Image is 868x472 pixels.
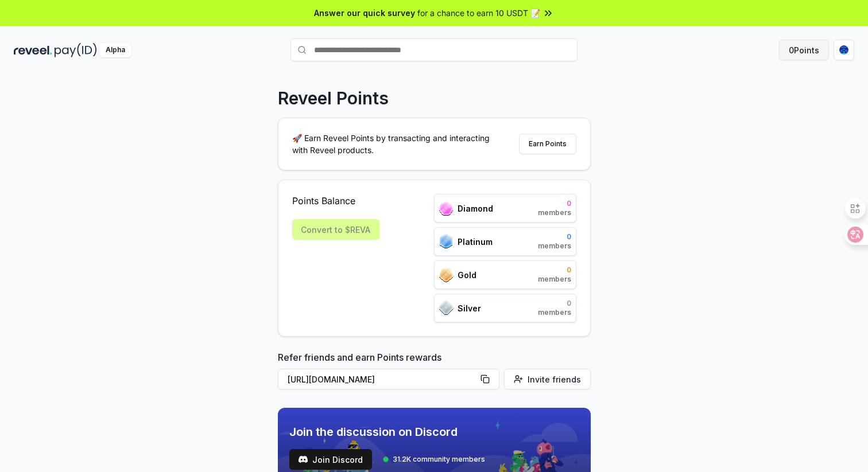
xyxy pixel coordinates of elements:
[292,194,379,208] span: Points Balance
[312,454,363,466] span: Join Discord
[439,234,453,249] img: ranks_icon
[439,268,453,282] img: ranks_icon
[528,373,581,385] span: Invite friends
[538,275,571,284] span: members
[439,301,453,315] img: ranks_icon
[289,424,485,440] span: Join the discussion on Discord
[278,369,499,389] button: [URL][DOMAIN_NAME]
[278,88,389,108] p: Reveel Points
[393,455,485,464] span: 31.2K community members
[458,202,493,214] span: Diamond
[538,232,571,241] span: 0
[289,449,372,470] button: Join Discord
[55,43,97,57] img: pay_id
[289,449,372,470] a: testJoin Discord
[278,350,591,394] div: Refer friends and earn Points rewards
[538,241,571,251] span: members
[538,299,571,308] span: 0
[417,7,540,19] span: for a chance to earn 10 USDT 📝
[314,7,415,19] span: Answer our quick survey
[538,266,571,275] span: 0
[14,43,52,57] img: reveel_dark
[538,208,571,217] span: members
[504,369,591,389] button: Invite friends
[779,40,829,60] button: 0Points
[519,134,576,154] button: Earn Points
[458,269,476,281] span: Gold
[292,132,499,156] p: 🚀 Earn Reveel Points by transacting and interacting with Reveel products.
[538,308,571,317] span: members
[458,236,493,248] span: Platinum
[299,455,308,464] img: test
[99,43,131,57] div: Alpha
[439,201,453,216] img: ranks_icon
[538,199,571,208] span: 0
[458,302,481,314] span: Silver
